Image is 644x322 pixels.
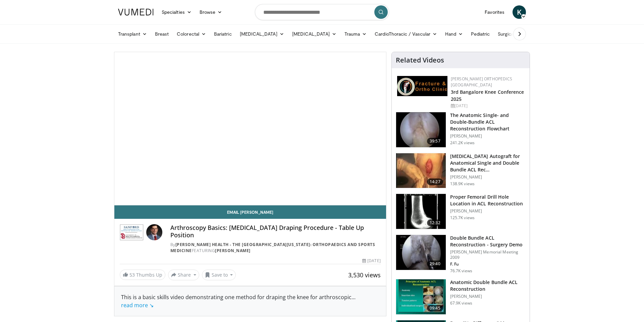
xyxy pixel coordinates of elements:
span: 53 [129,272,135,278]
a: 53 Thumbs Up [120,270,165,280]
button: Share [168,270,199,280]
p: [PERSON_NAME] [450,133,526,139]
div: [DATE] [362,258,380,264]
span: 3,530 views [348,271,381,279]
p: 76.7K views [450,268,472,274]
h4: Arthroscopy Basics: [MEDICAL_DATA] Draping Procedure - Table Up Position [170,224,381,239]
a: Colorectal [173,27,210,41]
img: Title_01_100001165_3.jpg.150x105_q85_crop-smart_upscale.jpg [396,194,446,229]
a: 39:57 The Anatomic Single- and Double-Bundle ACL Reconstruction Flowchart [PERSON_NAME] 241.2K views [396,112,526,148]
a: CardioThoracic / Vascular [371,27,441,41]
h3: Proper Femoral Drill Hole Location in ACL Reconstruction [450,194,526,207]
a: Transplant [114,27,151,41]
a: read more ↘ [121,301,154,309]
span: 09:45 [427,305,443,312]
a: Favorites [481,5,508,19]
span: 29:40 [427,260,443,267]
div: This is a basic skills video demonstrating one method for draping the knee for arthroscopic [121,293,379,309]
a: Email [PERSON_NAME] [114,205,386,219]
a: Browse [196,5,226,19]
img: VuMedi Logo [118,9,154,15]
a: 09:45 Anatomic Double Bundle ACL Reconstruction [PERSON_NAME] 67.9K views [396,279,526,315]
img: 1ab50d05-db0e-42c7-b700-94c6e0976be2.jpeg.150x105_q85_autocrop_double_scale_upscale_version-0.2.jpg [397,76,447,96]
img: ffu_3.png.150x105_q85_crop-smart_upscale.jpg [396,235,446,270]
a: [MEDICAL_DATA] [288,27,340,41]
img: 38685_0000_3.png.150x105_q85_crop-smart_upscale.jpg [396,279,446,314]
p: 241.2K views [450,140,475,146]
span: 39:57 [427,138,443,145]
a: K [513,5,526,19]
a: Bariatric [210,27,236,41]
p: 67.9K views [450,300,472,306]
img: Avatar [146,224,162,240]
p: 125.7K views [450,215,475,220]
a: 3rd Bangalore Knee Conference 2025 [451,89,524,102]
a: 12:32 Proper Femoral Drill Hole Location in ACL Reconstruction [PERSON_NAME] 125.7K views [396,194,526,229]
p: [PERSON_NAME] Memorial Meeting 2009 [450,249,526,260]
p: 138.9K views [450,181,475,187]
a: Breast [151,27,173,41]
img: 281064_0003_1.png.150x105_q85_crop-smart_upscale.jpg [396,153,446,188]
h3: Double Bundle ACL Reconstruction - Surgery Demo [450,235,526,248]
h3: [MEDICAL_DATA] Autograft for Anatomical Single and Double Bundle ACL Rec… [450,153,526,173]
p: [PERSON_NAME] [450,174,526,180]
div: [DATE] [451,103,524,109]
span: 12:32 [427,219,443,226]
a: Trauma [340,27,371,41]
a: [PERSON_NAME] [215,248,251,253]
input: Search topics, interventions [255,4,389,20]
span: ... [121,293,356,309]
a: [MEDICAL_DATA] [236,27,288,41]
a: Pediatric [467,27,494,41]
div: By FEATURING [170,242,381,254]
p: [PERSON_NAME] [450,294,526,299]
a: [PERSON_NAME] Orthopedics [GEOGRAPHIC_DATA] [451,76,512,88]
span: 14:27 [427,178,443,185]
a: [PERSON_NAME] Health - The [GEOGRAPHIC_DATA][US_STATE]: Orthopaedics and Sports Medicine [170,242,375,253]
a: 29:40 Double Bundle ACL Reconstruction - Surgery Demo [PERSON_NAME] Memorial Meeting 2009 F. Fu 7... [396,235,526,274]
img: Sanford Health - The University of South Dakota School of Medicine: Orthopaedics and Sports Medicine [120,224,144,240]
p: [PERSON_NAME] [450,208,526,214]
h3: Anatomic Double Bundle ACL Reconstruction [450,279,526,292]
p: F. Fu [450,261,526,267]
img: Fu_0_3.png.150x105_q85_crop-smart_upscale.jpg [396,112,446,147]
a: Specialties [158,5,196,19]
h4: Related Videos [396,56,444,64]
button: Save to [202,270,236,280]
h3: The Anatomic Single- and Double-Bundle ACL Reconstruction Flowchart [450,112,526,132]
a: Hand [441,27,467,41]
a: 14:27 [MEDICAL_DATA] Autograft for Anatomical Single and Double Bundle ACL Rec… [PERSON_NAME] 138... [396,153,526,189]
a: Surgical Oncology [494,27,548,41]
video-js: Video Player [114,52,386,205]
